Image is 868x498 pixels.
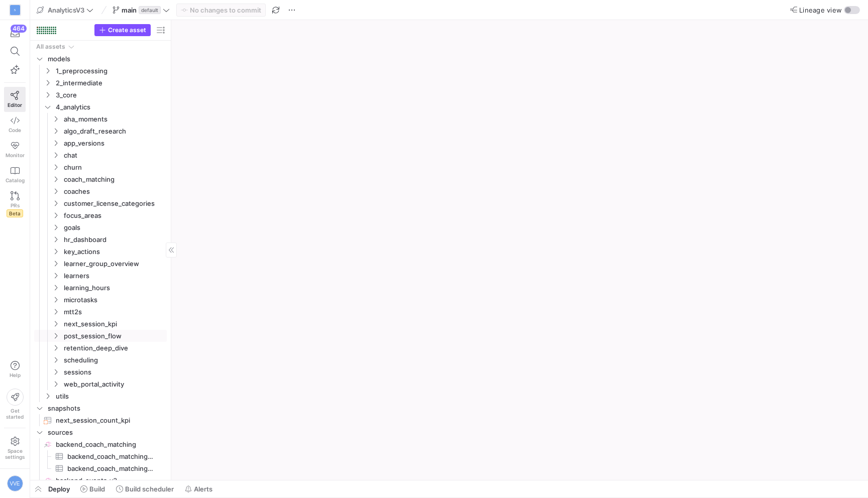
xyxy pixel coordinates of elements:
[34,450,167,462] div: Press SPACE to select this row.
[34,245,167,258] div: Press SPACE to select this row.
[180,480,217,497] button: Alerts
[56,475,165,486] span: backend_events_v3​​​​​​​​
[56,439,165,450] span: backend_coach_matching​​​​​​​​
[194,485,212,493] span: Alerts
[64,354,165,366] span: scheduling
[5,448,25,460] span: Space settings
[4,385,26,424] button: Getstarted
[34,390,167,402] div: Press SPACE to select this row.
[139,6,161,14] span: default
[34,354,167,366] div: Press SPACE to select this row.
[56,101,165,113] span: 4_analytics
[89,485,105,493] span: Build
[67,463,155,474] span: backend_coach_matching_matching_proposals​​​​​​​​​
[64,306,165,318] span: mtt2s
[64,138,165,149] span: app_versions
[4,137,26,162] a: Monitor
[34,450,167,462] a: backend_coach_matching_matching_proposals_v2​​​​​​​​​
[64,379,165,390] span: web_portal_activity
[34,306,167,318] div: Press SPACE to select this row.
[34,426,167,438] div: Press SPACE to select this row.
[799,6,842,14] span: Lineage view
[56,77,165,89] span: 2_intermediate
[64,234,165,245] span: hr_dashboard
[64,330,165,342] span: post_session_flow
[34,233,167,245] div: Press SPACE to select this row.
[64,210,165,221] span: focus_areas
[9,372,21,378] span: Help
[34,209,167,221] div: Press SPACE to select this row.
[56,89,165,101] span: 3_core
[64,246,165,258] span: key_actions
[34,378,167,390] div: Press SPACE to select this row.
[34,474,167,486] div: Press SPACE to select this row.
[48,6,84,14] span: AnalyticsV3
[64,150,165,161] span: chat
[34,462,167,474] div: Press SPACE to select this row.
[34,197,167,209] div: Press SPACE to select this row.
[34,125,167,137] div: Press SPACE to select this row.
[34,89,167,101] div: Press SPACE to select this row.
[34,65,167,77] div: Press SPACE to select this row.
[64,198,165,209] span: customer_license_categories
[34,258,167,270] div: Press SPACE to select this row.
[34,282,167,294] div: Press SPACE to select this row.
[34,41,167,53] div: Press SPACE to select this row.
[11,202,20,208] span: PRs
[56,415,155,426] span: next_session_count_kpi​​​​​​​
[36,43,65,50] div: All assets
[34,414,167,426] div: Press SPACE to select this row.
[56,65,165,77] span: 1_preprocessing
[34,53,167,65] div: Press SPACE to select this row.
[34,137,167,149] div: Press SPACE to select this row.
[34,414,167,426] a: next_session_count_kpi​​​​​​​
[56,391,165,402] span: utils
[9,127,21,133] span: Code
[11,25,27,33] div: 464
[34,161,167,173] div: Press SPACE to select this row.
[34,366,167,378] div: Press SPACE to select this row.
[34,185,167,197] div: Press SPACE to select this row.
[7,209,23,217] span: Beta
[48,485,70,493] span: Deploy
[6,408,24,420] span: Get started
[4,473,26,494] button: VVE
[110,4,172,17] button: maindefault
[64,366,165,378] span: sessions
[34,101,167,113] div: Press SPACE to select this row.
[94,24,151,36] button: Create asset
[34,4,96,17] button: AnalyticsV3
[8,102,22,108] span: Editor
[67,451,155,462] span: backend_coach_matching_matching_proposals_v2​​​​​​​​​
[64,126,165,137] span: algo_draft_research
[76,480,110,497] button: Build
[7,475,23,491] div: VVE
[64,186,165,197] span: coaches
[34,438,167,450] div: Press SPACE to select this row.
[48,403,165,414] span: snapshots
[34,294,167,306] div: Press SPACE to select this row.
[64,113,165,125] span: aha_moments
[4,24,26,42] button: 464
[48,53,165,65] span: models
[34,318,167,330] div: Press SPACE to select this row.
[34,173,167,185] div: Press SPACE to select this row.
[4,187,26,221] a: PRsBeta
[6,152,25,158] span: Monitor
[34,438,167,450] a: backend_coach_matching​​​​​​​​
[10,5,20,15] div: S
[6,177,25,183] span: Catalog
[64,282,165,294] span: learning_hours
[4,432,26,464] a: Spacesettings
[34,462,167,474] a: backend_coach_matching_matching_proposals​​​​​​​​​
[34,474,167,486] a: backend_events_v3​​​​​​​​
[64,318,165,330] span: next_session_kpi
[64,162,165,173] span: churn
[64,258,165,270] span: learner_group_overview
[34,149,167,161] div: Press SPACE to select this row.
[64,270,165,282] span: learners
[34,113,167,125] div: Press SPACE to select this row.
[4,87,26,112] a: Editor
[34,221,167,233] div: Press SPACE to select this row.
[4,2,26,19] a: S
